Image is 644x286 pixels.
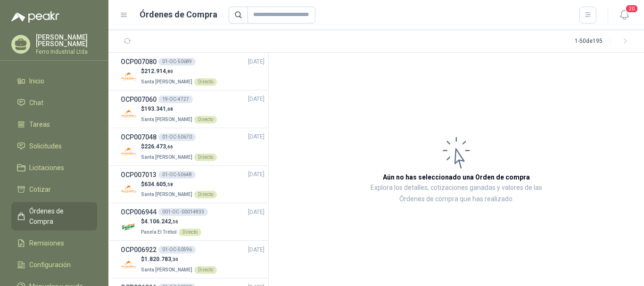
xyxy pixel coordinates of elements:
[625,4,638,13] span: 20
[121,170,264,199] a: OCP00701301-OC-50648[DATE] Company Logo$634.605,58Santa [PERSON_NAME]Directo
[158,246,196,253] div: 01-OC-50596
[141,79,192,84] span: Santa [PERSON_NAME]
[121,132,157,142] h3: OCP007048
[141,267,192,272] span: Santa [PERSON_NAME]
[141,180,217,189] p: $
[248,95,264,104] span: [DATE]
[29,206,88,227] span: Órdenes de Compra
[144,143,173,150] span: 226.473
[158,208,208,216] div: 001-OC -00014833
[11,180,97,198] a: Cotizar
[141,142,217,151] p: $
[121,144,137,160] img: Company Logo
[11,94,97,112] a: Chat
[29,119,50,130] span: Tareas
[194,154,217,161] div: Directo
[121,132,264,162] a: OCP00704801-OC-50670[DATE] Company Logo$226.473,66Santa [PERSON_NAME]Directo
[144,256,178,262] span: 1.820.783
[11,202,97,230] a: Órdenes de Compra
[158,133,196,141] div: 01-OC-50670
[121,94,157,105] h3: OCP007060
[575,34,633,49] div: 1 - 50 de 195
[29,141,62,151] span: Solicitudes
[141,155,192,160] span: Santa [PERSON_NAME]
[144,68,173,74] span: 212.914
[36,49,97,55] p: Ferro Industrial Ltda
[11,137,97,155] a: Solicitudes
[121,170,157,180] h3: OCP007013
[144,106,173,112] span: 193.341
[158,58,196,65] div: 01-OC-50689
[29,163,64,173] span: Licitaciones
[248,208,264,217] span: [DATE]
[141,229,177,235] span: Panela El Trébol
[11,115,97,133] a: Tareas
[121,245,157,255] h3: OCP006922
[121,57,264,86] a: OCP00708001-OC-50689[DATE] Company Logo$212.914,80Santa [PERSON_NAME]Directo
[171,257,178,262] span: ,30
[29,260,71,270] span: Configuración
[11,11,59,23] img: Logo peakr
[141,255,217,264] p: $
[166,69,173,74] span: ,80
[121,207,264,237] a: OCP006944001-OC -00014833[DATE] Company Logo$4.106.242,56Panela El TrébolDirecto
[140,8,217,21] h1: Órdenes de Compra
[121,219,137,235] img: Company Logo
[121,57,157,67] h3: OCP007080
[121,94,264,124] a: OCP00706019-OC-4727[DATE] Company Logo$193.341,68Santa [PERSON_NAME]Directo
[363,182,550,205] p: Explora los detalles, cotizaciones ganadas y valores de las Órdenes de compra que has realizado.
[194,191,217,198] div: Directo
[121,245,264,274] a: OCP00692201-OC-50596[DATE] Company Logo$1.820.783,30Santa [PERSON_NAME]Directo
[121,207,157,217] h3: OCP006944
[171,219,178,224] span: ,56
[121,181,137,197] img: Company Logo
[248,57,264,66] span: [DATE]
[194,266,217,274] div: Directo
[141,105,217,114] p: $
[248,170,264,179] span: [DATE]
[11,72,97,90] a: Inicio
[121,256,137,273] img: Company Logo
[141,117,192,122] span: Santa [PERSON_NAME]
[166,182,173,187] span: ,58
[179,229,201,236] div: Directo
[11,159,97,177] a: Licitaciones
[166,144,173,149] span: ,66
[194,116,217,123] div: Directo
[11,256,97,274] a: Configuración
[141,217,201,226] p: $
[141,67,217,76] p: $
[29,184,51,195] span: Cotizar
[194,78,217,86] div: Directo
[248,245,264,254] span: [DATE]
[158,171,196,179] div: 01-OC-50648
[141,192,192,197] span: Santa [PERSON_NAME]
[121,68,137,85] img: Company Logo
[29,76,44,86] span: Inicio
[36,34,97,47] p: [PERSON_NAME] [PERSON_NAME]
[29,98,43,108] span: Chat
[383,172,530,182] h3: Aún no has seleccionado una Orden de compra
[11,234,97,252] a: Remisiones
[29,238,64,248] span: Remisiones
[166,106,173,112] span: ,68
[616,7,633,24] button: 20
[248,132,264,141] span: [DATE]
[144,218,178,225] span: 4.106.242
[144,181,173,188] span: 634.605
[121,106,137,123] img: Company Logo
[158,96,193,103] div: 19-OC-4727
